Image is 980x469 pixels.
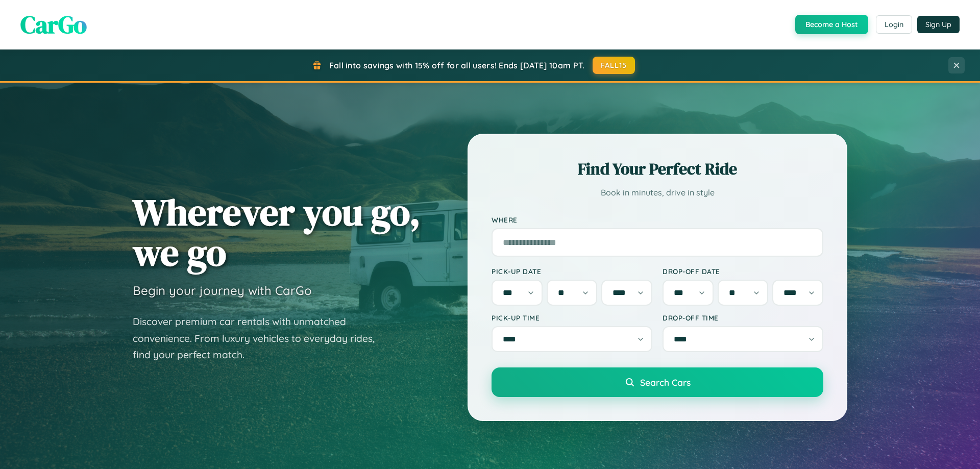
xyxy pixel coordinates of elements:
span: Fall into savings with 15% off for all users! Ends [DATE] 10am PT. [329,60,585,70]
label: Where [492,215,823,224]
label: Pick-up Time [492,313,652,322]
button: Login [876,15,912,34]
button: Become a Host [795,15,868,34]
span: CarGo [20,8,87,41]
button: Sign Up [917,16,960,33]
h2: Find Your Perfect Ride [492,158,823,180]
h1: Wherever you go, we go [133,192,421,273]
button: FALL15 [593,57,635,74]
label: Drop-off Time [663,313,823,322]
span: Search Cars [640,377,691,388]
p: Discover premium car rentals with unmatched convenience. From luxury vehicles to everyday rides, ... [133,313,388,363]
h3: Begin your journey with CarGo [133,283,312,298]
button: Search Cars [492,367,823,397]
label: Pick-up Date [492,267,652,276]
p: Book in minutes, drive in style [492,185,823,200]
label: Drop-off Date [663,267,823,276]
